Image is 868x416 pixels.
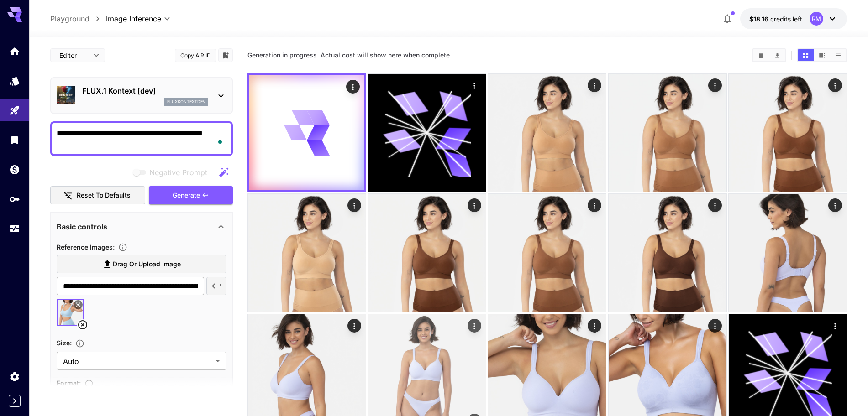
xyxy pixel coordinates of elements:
[609,194,726,312] img: 2Q==
[82,85,208,96] p: FLUX.1 Kontext [dev]
[9,46,20,57] div: Home
[810,12,823,26] div: RM
[9,105,20,116] div: Playground
[63,356,212,367] span: Auto
[609,74,726,192] img: 2Q==
[248,194,366,312] img: Z
[131,166,215,178] span: Negative prompts are not compatible with the selected model.
[749,15,770,23] span: $18.16
[50,13,106,24] nav: breadcrumb
[57,82,226,109] div: FLUX.1 Kontext [dev]fluxkontextdev
[828,78,842,92] div: Actions
[708,78,722,92] div: Actions
[708,319,722,333] div: Actions
[588,198,602,212] div: Actions
[588,78,602,92] div: Actions
[50,186,145,205] button: Reset to defaults
[167,99,205,105] p: fluxkontextdev
[752,48,786,62] div: Clear ImagesDownload All
[175,49,216,62] button: Copy AIR ID
[588,319,602,333] div: Actions
[368,194,486,312] img: 9k=
[346,80,360,94] div: Actions
[57,128,226,150] textarea: To enrich screen reader interactions, please activate Accessibility in Grammarly extension settings
[488,74,606,192] img: 9k=
[347,319,361,333] div: Actions
[729,74,847,192] img: 2Q==
[57,339,72,347] span: Size :
[72,339,88,348] button: Adjust the dimensions of the generated image by specifying its width and height in pixels, or sel...
[9,371,20,382] div: Settings
[468,319,481,333] div: Actions
[468,78,481,92] div: Actions
[347,198,361,212] div: Actions
[797,48,847,62] div: Show images in grid viewShow images in video viewShow images in list view
[115,243,131,252] button: Upload a reference image to guide the result. This is needed for Image-to-Image or Inpainting. Su...
[753,49,769,61] button: Clear Images
[59,51,88,60] span: Editor
[468,198,481,212] div: Actions
[749,14,802,24] div: $18.1607
[57,255,226,274] label: Drag or upload image
[830,49,846,61] button: Show images in list view
[57,216,226,238] div: Basic controls
[50,13,89,24] a: Playground
[57,221,107,232] p: Basic controls
[770,15,802,23] span: credits left
[708,198,722,212] div: Actions
[106,13,161,24] span: Image Inference
[798,49,814,61] button: Show images in grid view
[57,243,115,251] span: Reference Images :
[729,194,847,312] img: Z
[149,167,207,178] span: Negative Prompt
[828,319,842,333] div: Actions
[9,134,20,146] div: Library
[814,49,830,61] button: Show images in video view
[740,8,847,29] button: $18.1607RM
[173,190,200,201] span: Generate
[247,51,452,59] span: Generation in progress. Actual cost will show here when complete.
[149,186,233,205] button: Generate
[9,223,20,234] div: Usage
[9,193,20,205] div: API Keys
[9,395,21,407] button: Expand sidebar
[221,50,230,61] button: Add to library
[828,198,842,212] div: Actions
[769,49,785,61] button: Download All
[9,75,20,87] div: Models
[9,164,20,175] div: Wallet
[488,194,606,312] img: Z
[113,259,181,270] span: Drag or upload image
